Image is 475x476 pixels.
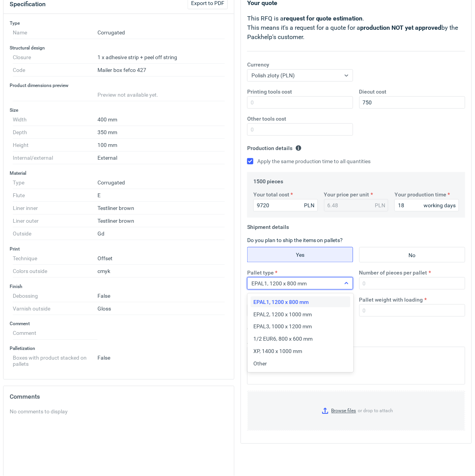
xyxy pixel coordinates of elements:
[247,61,269,68] label: Currency
[247,96,353,109] input: 0
[97,227,225,240] dd: Gd
[97,265,225,278] dd: cmyk
[13,126,97,139] dt: Depth
[359,296,423,304] label: Pallet weight with loading
[251,280,307,287] span: EPAL1, 1200 x 800 mm
[97,51,225,64] dd: 1 x adhesive strip + peel off string
[97,202,225,215] dd: Testliner brown
[10,321,228,327] h3: Comment
[359,269,427,276] label: Number of pieces per pallet
[10,20,228,26] h3: Type
[13,352,97,367] dt: Boxes with product stacked on pallets
[10,283,228,290] h3: Finish
[97,189,225,202] dd: E
[359,247,465,263] label: No
[304,201,315,209] div: PLN
[97,302,225,315] dd: Gloss
[97,64,225,77] dd: Mailer box fefco 427
[10,346,228,352] h3: Palletization
[10,392,228,402] h2: Comments
[247,123,353,136] input: 0
[13,252,97,265] dt: Technique
[247,142,302,151] legend: Production details
[13,265,97,278] dt: Colors outside
[97,152,225,164] dd: External
[254,323,312,331] span: EPAL3, 1000 x 1200 mm
[10,45,228,51] h3: Structural design
[97,215,225,227] dd: Testliner brown
[13,176,97,189] dt: Type
[97,139,225,152] dd: 100 mm
[254,335,313,343] span: 1/2 EUR6, 800 x 600 mm
[395,199,459,212] input: 0
[395,191,446,198] label: Your production time
[97,176,225,189] dd: Corrugated
[10,408,228,416] div: No comments to display
[424,201,456,209] div: working days
[97,290,225,302] dd: False
[359,277,465,290] input: 0
[97,26,225,39] dd: Corrugated
[247,269,274,276] label: Pallet type
[247,221,289,230] legend: Shipment details
[253,191,289,198] label: Your total cost
[284,15,363,22] strong: request for quote estimation
[13,302,97,315] dt: Varnish outside
[254,348,302,355] span: XP, 1400 x 1000 mm
[191,0,224,6] span: Export to PDF
[247,14,465,42] p: This RFQ is a . This means it's a request for a quote for a by the Packhelp's customer.
[375,201,385,209] div: PLN
[10,170,228,176] h3: Material
[13,215,97,227] dt: Liner outer
[97,252,225,265] dd: Offset
[247,115,286,123] label: Other tools cost
[247,88,292,96] label: Printing tools cost
[253,175,283,184] legend: 1500 pieces
[13,290,97,302] dt: Debossing
[13,26,97,39] dt: Name
[13,51,97,64] dt: Closure
[97,126,225,139] dd: 350 mm
[13,202,97,215] dt: Liner inner
[13,327,97,340] dt: Comment
[254,360,267,368] span: Other
[361,24,442,31] strong: production NOT yet approved
[97,92,158,98] span: Preview not available yet.
[10,107,228,113] h3: Size
[247,157,371,165] label: Apply the same production time to all quantities
[97,113,225,126] dd: 400 mm
[13,113,97,126] dt: Width
[248,391,465,431] label: or drop to attach
[359,96,465,109] input: 0
[254,311,312,318] span: EPAL2, 1200 x 1000 mm
[10,246,228,252] h3: Print
[10,82,228,89] h3: Product dimensions preview
[13,227,97,240] dt: Outside
[251,72,295,78] span: Polish złoty (PLN)
[359,88,387,96] label: Diecut cost
[97,352,225,367] dd: False
[253,199,318,212] input: 0
[324,191,369,198] label: Your price per unit
[13,189,97,202] dt: Flute
[247,237,343,243] label: Do you plan to ship the items on pallets?
[13,64,97,77] dt: Code
[13,152,97,164] dt: Internal/external
[247,247,353,263] label: Yes
[13,139,97,152] dt: Height
[254,298,309,306] span: EPAL1, 1200 x 800 mm
[359,304,465,317] input: 0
